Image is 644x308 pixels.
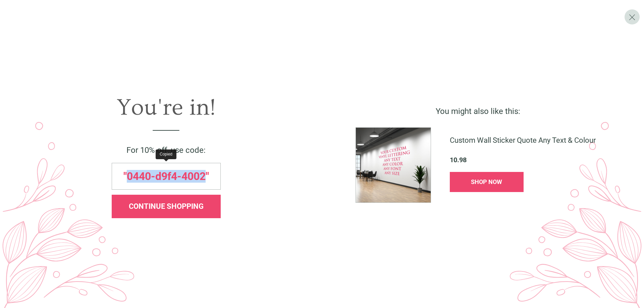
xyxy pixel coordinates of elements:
[129,202,204,210] span: CONTINUE SHOPPING
[117,95,216,121] span: You're in!
[450,136,596,144] span: Custom Wall Sticker Quote Any Text & Colour
[356,127,431,203] img: %5BWS-74142-XS-F-DI_1754659053552.jpg
[123,171,209,182] span: "0440-d9f4-4002"
[629,12,636,22] span: X
[126,145,206,155] span: For 10% off, use code:
[471,178,502,185] span: SHOP NOW
[450,157,467,163] span: 10.98
[436,107,520,116] span: You might also like this:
